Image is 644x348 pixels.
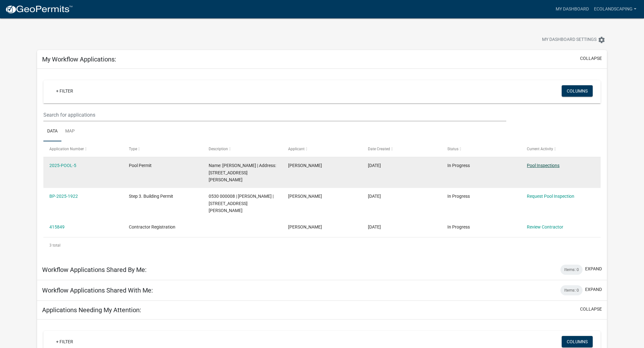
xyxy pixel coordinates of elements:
[521,141,600,157] datatable-header-cell: Current Activity
[368,163,381,168] span: 08/26/2025
[209,163,276,183] span: Name: Courtney Bryan | Address: 690 LIGON ROAD
[203,141,282,157] datatable-header-cell: Description
[51,85,78,97] a: + Filter
[591,3,639,15] a: ecolandscaping
[42,55,116,63] h5: My Workflow Applications:
[288,163,322,168] span: Paul Bryan
[447,194,470,199] span: In Progress
[527,147,553,151] span: Current Activity
[51,336,78,347] a: + Filter
[288,224,322,229] span: Paul Bryan
[560,265,583,275] div: Items: 0
[129,163,152,168] span: Pool Permit
[288,194,322,199] span: Paul Bryan
[49,194,78,199] a: BP-2025-1922
[585,266,602,272] button: expand
[43,108,506,121] input: Search for applications
[580,306,602,313] button: collapse
[43,121,61,142] a: Data
[542,36,597,44] span: My Dashboard Settings
[37,69,607,260] div: collapse
[42,266,147,274] h5: Workflow Applications Shared By Me:
[560,285,583,295] div: Items: 0
[282,141,362,157] datatable-header-cell: Applicant
[61,121,79,142] a: Map
[447,163,470,168] span: In Progress
[562,85,593,97] button: Columns
[368,194,381,199] span: 05/05/2025
[585,286,602,293] button: expand
[447,147,458,151] span: Status
[598,36,605,44] i: settings
[42,287,153,294] h5: Workflow Applications Shared With Me:
[129,224,175,229] span: Contractor Registration
[447,224,470,229] span: In Progress
[580,55,602,62] button: collapse
[368,147,390,151] span: Date Created
[288,147,305,151] span: Applicant
[43,237,601,253] div: 3 total
[368,224,381,229] span: 05/05/2025
[562,336,593,347] button: Columns
[527,194,574,199] a: Request Pool Inspection
[42,306,141,314] h5: Applications Needing My Attention:
[123,141,202,157] datatable-header-cell: Type
[527,163,559,168] a: Pool Inspections
[209,194,274,213] span: 0530 000008 | Ben Jackson | 559 LANIER RD
[49,147,84,151] span: Application Number
[537,34,610,46] button: My Dashboard Settingssettings
[209,147,228,151] span: Description
[362,141,441,157] datatable-header-cell: Date Created
[129,194,173,199] span: Step 3. Building Permit
[49,163,76,168] a: 2025-POOL-5
[43,141,123,157] datatable-header-cell: Application Number
[49,224,65,229] a: 415849
[441,141,521,157] datatable-header-cell: Status
[129,147,137,151] span: Type
[527,224,563,229] a: Review Contractor
[553,3,591,15] a: My Dashboard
